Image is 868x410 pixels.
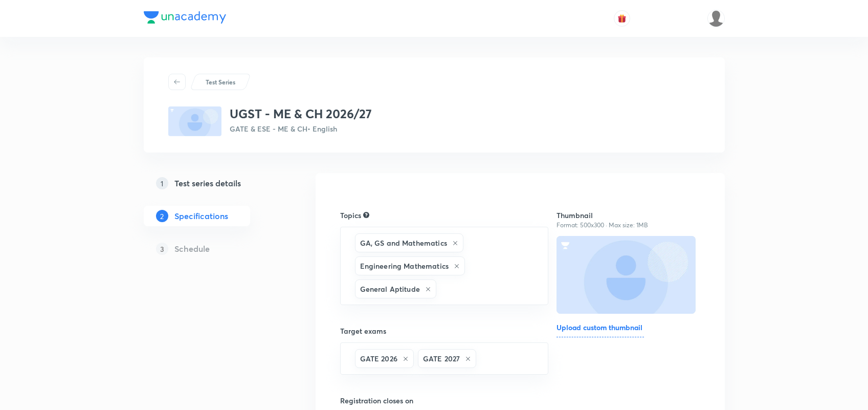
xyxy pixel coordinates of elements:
[156,243,168,255] p: 3
[156,177,168,189] p: 1
[340,326,549,336] h6: Target exams
[144,11,226,26] a: Company Logo
[174,177,241,189] h5: Test series details
[617,14,627,23] img: avatar
[174,243,210,255] h5: Schedule
[144,11,226,24] img: Company Logo
[360,353,397,364] h6: GATE 2026
[360,284,420,294] h6: General Aptitude
[340,210,361,221] h6: Topics
[557,210,700,221] h6: Thumbnail
[557,322,644,337] h6: Upload custom thumbnail
[555,235,697,314] img: Thumbnail
[542,265,544,267] button: Open
[363,210,369,220] div: Search for topics
[156,210,168,222] p: 2
[360,238,447,248] h6: GA, GS and Mathematics
[707,10,725,27] img: Coolm
[340,395,541,406] h6: Registration closes on
[360,261,449,271] h6: Engineering Mathematics
[168,106,221,136] img: fallback-thumbnail.png
[206,77,235,87] p: Test Series
[230,123,372,134] p: GATE & ESE - ME & CH • English
[614,10,630,27] button: avatar
[230,106,372,121] h3: UGST - ME & CH 2026/27
[557,221,700,230] p: Format: 500x300 · Max size: 1MB
[144,173,283,193] a: 1Test series details
[174,210,228,222] h5: Specifications
[542,358,544,360] button: Open
[423,353,460,364] h6: GATE 2027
